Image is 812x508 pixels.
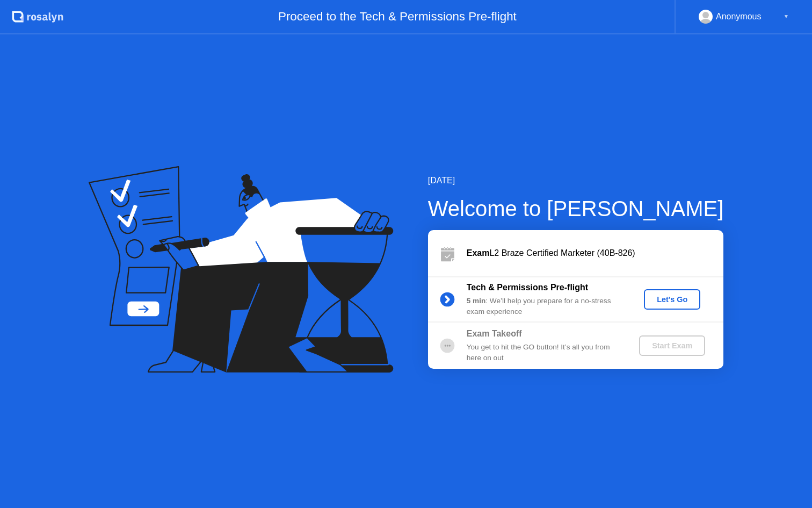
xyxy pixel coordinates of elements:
div: Start Exam [643,341,701,350]
div: Anonymous [716,10,762,24]
div: [DATE] [428,174,724,187]
b: Exam Takeoff [467,329,522,338]
div: L2 Braze Certified Marketer (40B-826) [467,247,723,260]
b: Exam [467,248,490,257]
div: Welcome to [PERSON_NAME] [428,192,724,225]
div: ▼ [784,10,789,24]
b: Tech & Permissions Pre-flight [467,283,588,292]
button: Start Exam [639,335,705,356]
div: Let's Go [648,295,696,304]
button: Let's Go [644,289,700,310]
div: : We’ll help you prepare for a no-stress exam experience [467,296,621,318]
div: You get to hit the GO button! It’s all you from here on out [467,342,621,364]
b: 5 min [467,297,486,305]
